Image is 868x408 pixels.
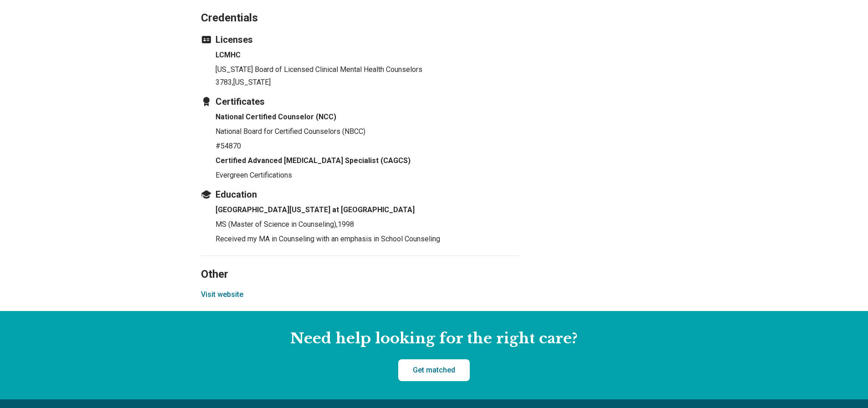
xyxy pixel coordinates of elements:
[216,50,520,61] h4: LCMHC
[201,289,243,300] button: Visit website
[7,329,861,348] h2: Need help looking for the right care?
[216,77,520,88] p: 3783
[216,155,520,166] h4: Certified Advanced [MEDICAL_DATA] Specialist (CAGCS)
[216,126,520,137] p: National Board for Certified Counselors (NBCC)
[216,234,520,245] p: Received my MA in Counseling with an emphasis in School Counseling
[216,219,520,230] p: MS (Master of Science in Counseling) , 1998
[216,170,520,181] p: Evergreen Certifications
[216,141,520,152] p: #54870
[216,204,520,215] h4: [GEOGRAPHIC_DATA][US_STATE] at [GEOGRAPHIC_DATA]
[232,78,271,87] span: , [US_STATE]
[216,112,520,122] h4: National Certified Counselor (NCC)
[201,188,520,201] h3: Education
[201,33,520,46] h3: Licenses
[216,64,520,75] p: [US_STATE] Board of Licensed Clinical Mental Health Counselors
[201,95,520,108] h3: Certificates
[201,245,520,282] h2: Other
[398,359,470,381] a: Get matched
